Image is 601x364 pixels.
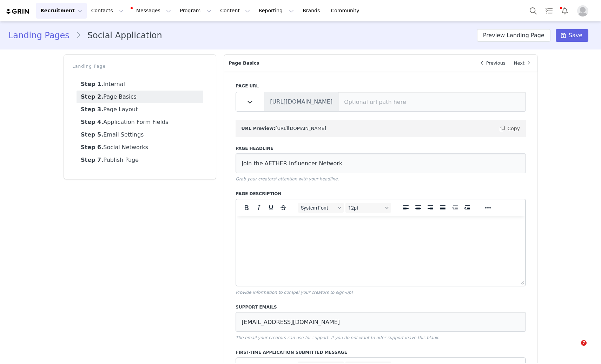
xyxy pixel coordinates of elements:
[77,91,203,103] a: Page Basics
[81,93,103,100] strong: Step 2.
[482,203,494,213] button: Reveal or hide additional toolbar items
[556,29,588,42] button: Save
[253,203,265,213] button: Italic
[81,157,103,163] strong: Step 7.
[255,3,298,19] button: Reporting
[36,3,87,19] button: Recruitment
[236,153,526,173] input: Headline
[77,116,203,128] a: Application Form Fields
[77,103,203,116] a: Page Layout
[81,119,103,125] strong: Step 4.
[301,205,335,211] span: System Font
[241,126,275,131] span: URL Preview:
[567,340,583,357] iframe: Intercom live chat
[265,203,277,213] button: Underline
[298,3,326,19] a: Brands
[477,29,550,42] button: Preview Landing Page
[236,176,526,182] p: Grab your creators' attention with your headline.
[557,3,573,19] button: Notifications
[577,5,588,16] img: placeholder-profile.jpg
[569,31,582,40] span: Save
[510,55,537,72] a: Next
[77,128,203,141] a: Email Settings
[216,3,254,19] button: Content
[437,203,449,213] button: Justify
[424,203,436,213] button: Align right
[81,144,103,151] strong: Step 6.
[236,191,526,197] label: Page Description
[573,5,595,16] button: Profile
[236,83,526,89] label: Page URL
[77,141,203,154] a: Social Networks
[81,131,103,138] strong: Step 5.
[400,203,412,213] button: Align left
[6,8,30,15] img: grin logo
[72,63,207,70] p: Landing Page
[77,154,203,166] a: Publish Page
[275,126,326,131] span: [URL][DOMAIN_NAME]
[474,55,510,72] a: Previous
[236,145,526,152] label: Page Headline
[412,203,424,213] button: Align center
[87,3,127,19] button: Contacts
[518,277,525,286] div: Press the Up and Down arrow keys to resize the editor.
[8,29,76,42] a: Landing Pages
[461,203,473,213] button: Increase indent
[236,312,526,332] input: support@yourbrand.com
[581,340,587,346] span: 7
[541,3,557,19] a: Tasks
[176,3,216,19] button: Program
[526,3,541,19] button: Search
[236,335,526,341] p: The email your creators can use for support. If you do not want to offer support leave this blank.
[236,349,526,356] label: First-Time Application Submitted Message
[498,123,520,134] button: Copy
[348,205,383,211] span: 12pt
[277,203,289,213] button: Strikethrough
[327,3,367,19] a: Community
[236,216,525,277] iframe: Rich Text Area
[345,203,391,213] button: Font sizes
[224,55,473,72] p: Page Basics
[81,106,103,113] strong: Step 3.
[236,289,526,296] p: Provide information to compel your creators to sign-up!
[449,203,461,213] button: Decrease indent
[236,304,526,310] label: Support Emails
[240,203,252,213] button: Bold
[298,203,344,213] button: Fonts
[81,81,103,87] strong: Step 1.
[338,92,526,112] input: Optional url path here
[77,78,203,91] a: Internal
[128,3,175,19] button: Messages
